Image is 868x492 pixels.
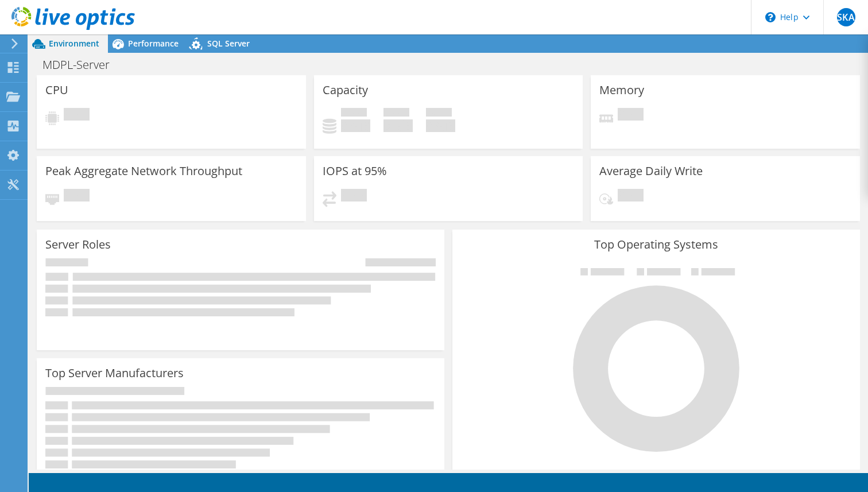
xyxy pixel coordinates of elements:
[837,8,855,26] span: SKA
[45,367,184,379] h3: Top Server Manufacturers
[599,165,703,177] h3: Average Daily Write
[45,165,242,177] h3: Peak Aggregate Network Throughput
[341,189,367,204] span: Pending
[618,108,644,123] span: Pending
[618,189,644,204] span: Pending
[426,108,452,119] span: Total
[599,84,644,96] h3: Memory
[45,238,111,251] h3: Server Roles
[323,165,387,177] h3: IOPS at 95%
[45,84,68,96] h3: CPU
[323,84,368,96] h3: Capacity
[383,108,409,119] span: Free
[64,189,90,204] span: Pending
[207,38,250,49] span: SQL Server
[341,108,367,119] span: Used
[341,119,370,132] h4: 0 GiB
[49,38,99,49] span: Environment
[64,108,90,123] span: Pending
[426,119,455,132] h4: 0 GiB
[128,38,179,49] span: Performance
[37,59,127,71] h1: MDPL-Server
[765,12,776,22] svg: \n
[461,238,851,251] h3: Top Operating Systems
[383,119,413,132] h4: 0 GiB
